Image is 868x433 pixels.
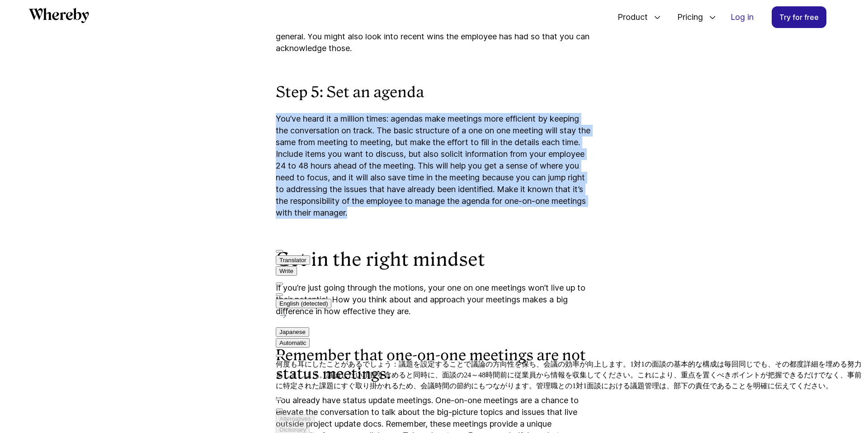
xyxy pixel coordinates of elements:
p: You’ve heard it a million times: agendas make meetings more efficient by keeping the conversation... [276,113,592,219]
span: Pricing [668,2,705,32]
h3: Step 5: Set an agenda [276,83,592,102]
a: Log in [723,7,761,28]
span: Product [609,2,650,32]
a: Try for free [772,6,826,28]
a: Whereby [29,8,89,26]
svg: Whereby [29,8,89,23]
